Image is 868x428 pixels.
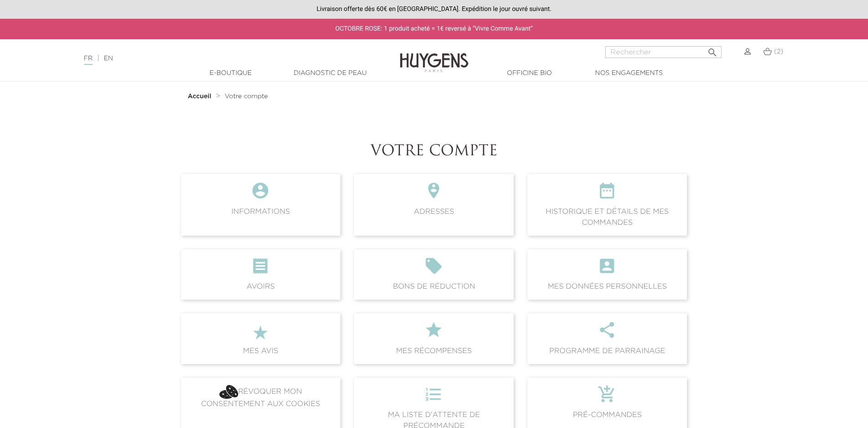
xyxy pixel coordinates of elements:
[520,174,694,235] a: Historique et détails de mes commandes
[285,69,376,78] a: Diagnostic de peau
[704,43,721,56] button: 
[774,48,783,55] span: (2)
[520,313,694,364] a: Programme de parrainage
[605,46,722,58] input: Rechercher
[225,93,268,100] a: Votre compte
[181,313,341,364] span: Mes avis
[535,257,680,281] i: account_box
[354,174,514,235] span: Adresses
[361,181,506,206] i: 
[354,249,514,300] span: Bons de réduction
[347,174,520,235] a: Adresses
[219,385,238,399] img: account_button_icon_17.png
[400,38,468,74] img: Huygens
[188,181,333,206] i: 
[188,93,212,100] strong: Accueil
[347,313,520,364] a: Mes récompenses
[188,93,213,100] a: Accueil
[188,321,333,345] i: ★
[484,69,575,78] a: Officine Bio
[535,321,680,345] i: 
[104,55,113,62] a: EN
[185,69,276,78] a: E-Boutique
[225,93,268,100] span: Votre compte
[527,249,687,300] span: Mes données personnelles
[188,257,333,281] i: 
[181,143,687,160] h1: Votre compte
[583,69,675,78] a: Nos engagements
[84,55,93,65] a: FR
[361,385,506,410] i: format_list_numbered
[361,257,506,281] i: 
[527,174,687,235] span: Historique et détails de mes commandes
[535,181,680,206] i: 
[174,313,348,364] a: ★Mes avis
[79,53,355,64] div: |
[707,44,718,55] i: 
[174,249,348,300] a: Avoirs
[354,313,514,364] span: Mes récompenses
[181,174,341,235] span: Informations
[174,174,348,235] a: Informations
[763,48,783,55] a: (2)
[527,313,687,364] span: Programme de parrainage
[361,321,506,345] i: 
[347,249,520,300] a: Bons de réduction
[520,249,694,300] a: account_boxMes données personnelles
[181,249,341,300] span: Avoirs
[535,385,680,410] i: add_shopping_cart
